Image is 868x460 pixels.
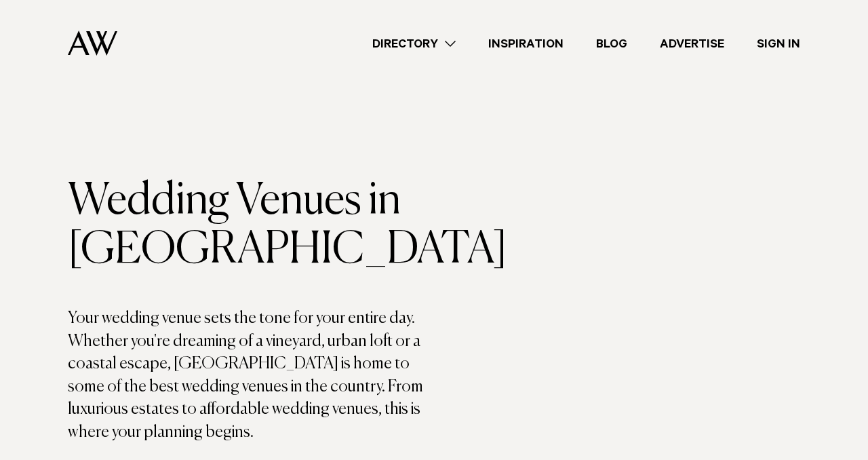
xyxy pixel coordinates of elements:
h1: Wedding Venues in [GEOGRAPHIC_DATA] [68,177,434,275]
a: Inspiration [472,35,580,53]
p: Your wedding venue sets the tone for your entire day. Whether you're dreaming of a vineyard, urba... [68,307,434,444]
a: Advertise [644,35,741,53]
a: Sign In [741,35,816,53]
a: Blog [580,35,644,53]
img: Auckland Weddings Logo [68,31,117,56]
a: Directory [356,35,472,53]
